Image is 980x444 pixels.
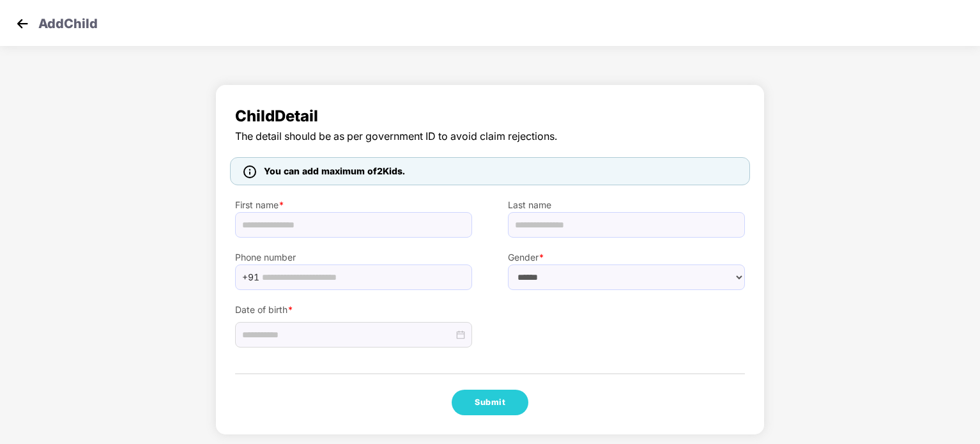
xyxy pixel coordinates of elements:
[38,14,98,29] p: Add Child
[235,303,472,317] label: Date of birth
[243,165,256,178] img: icon
[452,390,528,415] button: Submit
[508,250,745,264] label: Gender
[13,14,32,33] img: svg+xml;base64,PHN2ZyB4bWxucz0iaHR0cDovL3d3dy53My5vcmcvMjAwMC9zdmciIHdpZHRoPSIzMCIgaGVpZ2h0PSIzMC...
[235,198,472,212] label: First name
[264,165,405,176] span: You can add maximum of 2 Kids.
[235,250,472,264] label: Phone number
[235,128,745,144] span: The detail should be as per government ID to avoid claim rejections.
[242,268,259,287] span: +91
[508,198,745,212] label: Last name
[235,104,745,128] span: Child Detail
